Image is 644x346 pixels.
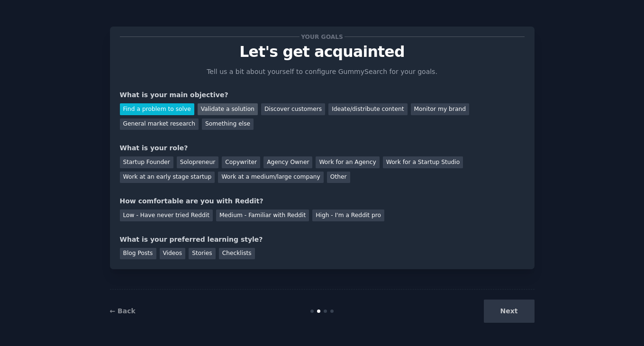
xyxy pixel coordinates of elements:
div: Blog Posts [120,248,156,260]
div: Work at a medium/large company [218,172,323,183]
p: Let's get acquainted [120,44,525,60]
div: Validate a solution [198,103,258,115]
span: Your goals [299,32,345,42]
div: Startup Founder [120,156,173,168]
div: Videos [160,248,186,260]
div: Work at an early stage startup [120,172,215,183]
div: Discover customers [261,103,325,115]
div: Monitor my brand [411,103,469,115]
div: Find a problem to solve [120,103,194,115]
p: Tell us a bit about yourself to configure GummySearch for your goals. [203,67,442,77]
div: Solopreneur [177,156,218,168]
div: Agency Owner [263,156,312,168]
div: What is your preferred learning style? [120,235,525,245]
div: Medium - Familiar with Reddit [216,209,309,221]
div: Other [327,172,350,183]
div: General market research [120,118,199,130]
div: What is your role? [120,143,525,153]
div: High - I'm a Reddit pro [312,209,384,221]
div: Something else [202,118,254,130]
div: Work for an Agency [316,156,379,168]
div: How comfortable are you with Reddit? [120,196,525,206]
div: Ideate/distribute content [328,103,407,115]
div: Checklists [219,248,255,260]
div: Copywriter [222,156,260,168]
div: Stories [189,248,215,260]
div: Work for a Startup Studio [383,156,463,168]
a: ← Back [110,307,136,315]
div: What is your main objective? [120,90,525,100]
div: Low - Have never tried Reddit [120,209,213,221]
